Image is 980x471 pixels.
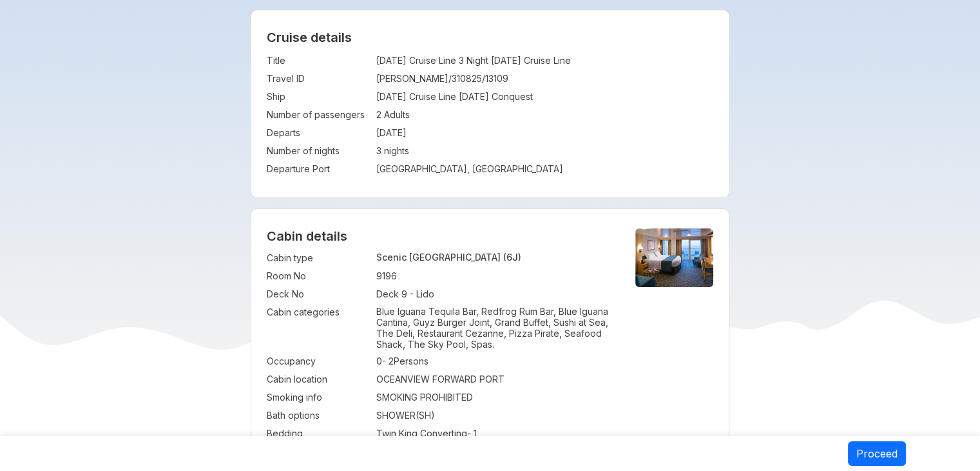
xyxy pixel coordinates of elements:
td: [DATE] Cruise Line [DATE] Conquest [376,88,713,106]
td: Deck 9 - Lido [376,285,613,303]
td: Departure Port [267,160,370,178]
td: Number of nights [267,142,370,160]
td: : [370,106,376,124]
span: Twin King Converting - 1 [376,428,477,439]
td: : [370,52,376,70]
h2: Cruise details [267,30,713,45]
td: Travel ID [267,70,370,88]
td: Title [267,52,370,70]
td: [DATE] [376,124,713,142]
td: [DATE] Cruise Line 3 Night [DATE] Cruise Line [376,52,713,70]
td: Bath options [267,406,370,425]
td: Number of passengers [267,106,370,124]
td: : [370,267,376,285]
td: 3 nights [376,142,713,160]
td: : [370,285,376,303]
p: Blue Iguana Tequila Bar, Redfrog Rum Bar, Blue Iguana Cantina, Guyz Burger Joint, Grand Buffet, S... [376,306,613,350]
td: : [370,406,376,425]
td: Ship [267,88,370,106]
td: 2 Adults [376,106,713,124]
td: OCEANVIEW FORWARD PORT [376,370,613,388]
p: Scenic [GEOGRAPHIC_DATA] [376,252,613,263]
td: Cabin location [267,370,370,388]
span: (6J) [503,252,521,263]
td: : [370,370,376,388]
td: Smoking info [267,388,370,406]
td: 0 - 2 Persons [376,352,613,370]
td: : [370,124,376,142]
td: SMOKING PROHIBITED [376,388,613,406]
td: Occupancy [267,352,370,370]
td: Cabin type [267,249,370,267]
td: Deck No [267,285,370,303]
td: [PERSON_NAME]/310825/13109 [376,70,713,88]
td: Bedding [267,425,370,443]
h4: Cabin details [267,228,713,244]
td: : [370,303,376,352]
td: 9196 [376,267,613,285]
td: : [370,249,376,267]
button: Proceed [848,441,906,466]
td: Cabin categories [267,303,370,352]
td: : [370,352,376,370]
td: SHOWER ( SH ) [376,406,613,425]
td: : [370,70,376,88]
td: Room No [267,267,370,285]
td: : [370,142,376,160]
td: [GEOGRAPHIC_DATA], [GEOGRAPHIC_DATA] [376,160,713,178]
td: : [370,88,376,106]
td: : [370,425,376,443]
td: : [370,388,376,406]
td: Departs [267,124,370,142]
td: : [370,160,376,178]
